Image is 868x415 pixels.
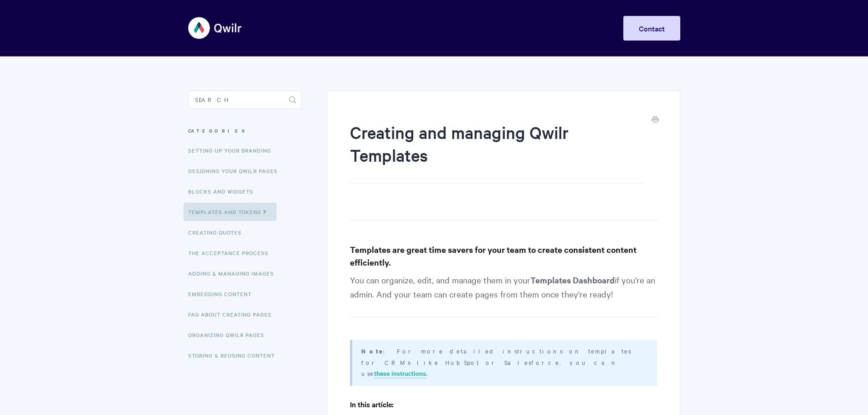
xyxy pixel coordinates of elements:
a: these instructions. [374,369,427,379]
a: Blocks and Widgets [188,182,260,200]
h1: Creating and managing Qwilr Templates [350,121,643,183]
h3: Categories [188,123,302,139]
strong: Templates Dashboard [530,274,615,286]
a: Setting up your Branding [188,141,278,159]
strong: In this article: [350,399,394,409]
h3: Templates are great time savers for your team to create consistent content efficiently. [350,243,657,269]
a: Creating Quotes [188,223,248,241]
b: Note [361,347,383,355]
a: Print this Article [652,115,659,125]
img: Qwilr Help Center [188,11,242,45]
a: Designing Your Qwilr Pages [188,162,284,180]
a: Adding & Managing Images [188,264,281,282]
a: Storing & Reusing Content [188,346,282,364]
a: Organizing Qwilr Pages [188,326,271,344]
a: The Acceptance Process [188,244,275,262]
a: FAQ About Creating Pages [188,305,278,323]
p: You can organize, edit, and manage them in your if you're an admin. And your team can create page... [350,273,657,317]
a: Templates and Tokens [184,203,277,221]
p: : For more detailed instructions on templates for CRMs like HubSpot or Salesforce, you can use [361,345,645,379]
input: Search [188,91,302,109]
a: Embedding Content [188,285,258,303]
a: Contact [623,16,680,41]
